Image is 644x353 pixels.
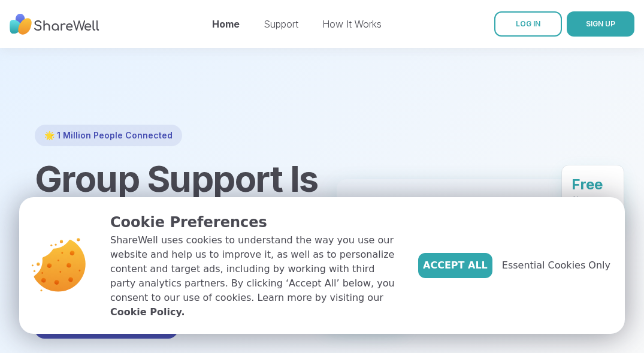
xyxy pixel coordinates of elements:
img: ShareWell Nav Logo [10,8,99,41]
a: Cookie Policy. [110,305,185,319]
a: Home [212,18,240,30]
button: Accept All [418,253,492,278]
span: Essential Cookies Only [502,258,610,273]
button: SIGN UP [567,11,634,37]
span: Accept All [423,258,488,273]
span: SIGN UP [586,19,615,28]
a: How It Works [322,18,382,30]
h1: Group Support Is [35,161,308,233]
div: Free [572,174,614,194]
p: Cookie Preferences [110,212,399,233]
span: Proven to Work [35,193,290,236]
div: 🌟 1 Million People Connected [35,125,182,146]
p: ShareWell uses cookies to understand the way you use our website and help us to improve it, as we... [110,233,399,319]
a: LOG IN [494,11,562,37]
span: LOG IN [516,19,540,28]
a: Support [264,18,298,30]
div: Always accessible [572,194,614,218]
